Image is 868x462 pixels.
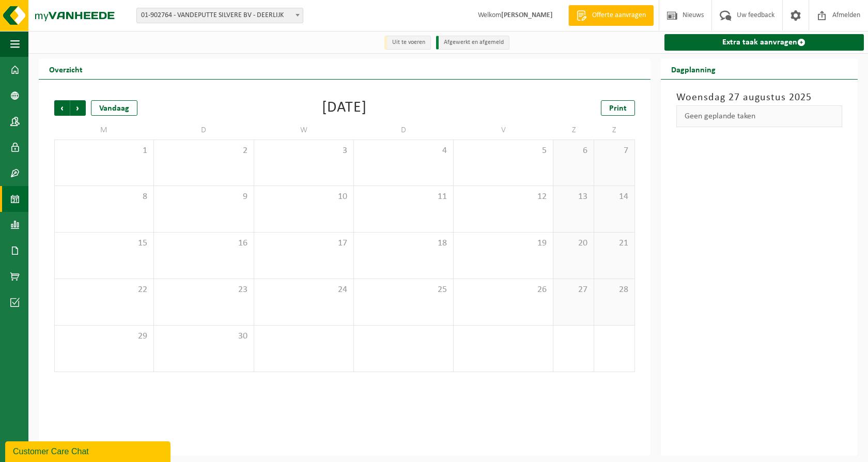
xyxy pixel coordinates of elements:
[359,284,448,296] span: 25
[459,191,548,203] span: 12
[5,439,173,462] iframe: chat widget
[599,191,629,203] span: 14
[599,284,629,296] span: 28
[553,121,594,140] td: Z
[559,284,588,296] span: 27
[54,121,154,140] td: M
[559,191,588,203] span: 13
[609,104,627,113] span: Print
[590,10,648,21] span: Offerte aanvragen
[599,238,629,249] span: 21
[259,238,348,249] span: 17
[354,121,454,140] td: D
[594,121,635,140] td: Z
[359,145,448,157] span: 4
[568,5,654,26] a: Offerte aanvragen
[454,121,553,140] td: V
[60,331,148,342] span: 29
[559,238,588,249] span: 20
[159,331,248,342] span: 30
[54,100,70,116] span: Vorige
[259,284,348,296] span: 24
[60,238,148,249] span: 15
[159,284,248,296] span: 23
[70,100,86,116] span: Volgende
[60,284,148,296] span: 22
[661,59,726,79] h2: Dagplanning
[154,121,254,140] td: D
[159,191,248,203] span: 9
[676,90,842,105] h3: Woensdag 27 augustus 2025
[501,11,553,19] strong: [PERSON_NAME]
[359,191,448,203] span: 11
[459,284,548,296] span: 26
[384,36,431,50] li: Uit te voeren
[259,191,348,203] span: 10
[60,191,148,203] span: 8
[436,36,509,50] li: Afgewerkt en afgemeld
[599,145,629,157] span: 7
[159,238,248,249] span: 16
[559,145,588,157] span: 6
[459,238,548,249] span: 19
[664,34,864,51] a: Extra taak aanvragen
[39,59,93,79] h2: Overzicht
[259,145,348,157] span: 3
[601,100,635,116] a: Print
[676,105,842,127] div: Geen geplande taken
[60,145,148,157] span: 1
[91,100,137,116] div: Vandaag
[137,8,303,23] span: 01-902764 - VANDEPUTTE SILVERE BV - DEERLIJK
[322,100,367,116] div: [DATE]
[359,238,448,249] span: 18
[459,145,548,157] span: 5
[136,8,303,23] span: 01-902764 - VANDEPUTTE SILVERE BV - DEERLIJK
[159,145,248,157] span: 2
[254,121,354,140] td: W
